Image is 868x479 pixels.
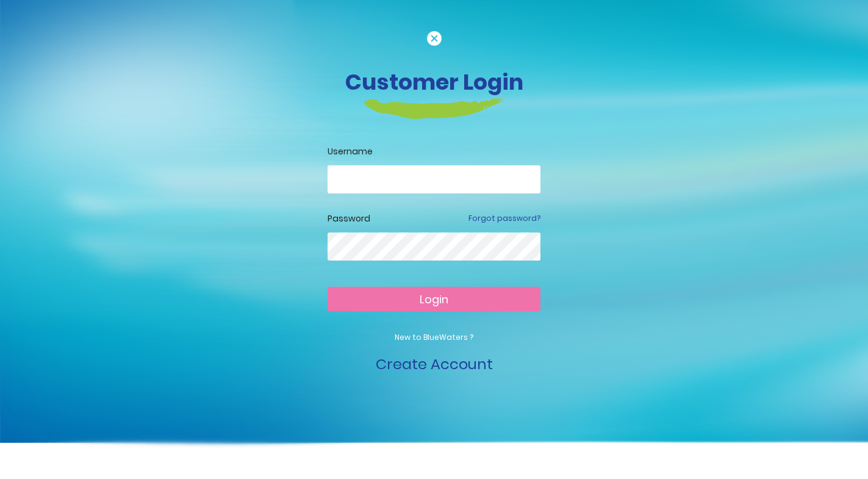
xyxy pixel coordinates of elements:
button: Login [328,287,540,311]
label: Username [328,145,540,158]
h3: Customer Login [96,69,773,95]
label: Password [328,212,370,225]
a: Forgot password? [468,213,540,224]
span: Login [420,292,448,307]
p: New to BlueWaters ? [328,332,540,343]
img: login-heading-border.png [364,98,504,119]
img: cancel [427,31,442,46]
a: Create Account [376,354,493,374]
